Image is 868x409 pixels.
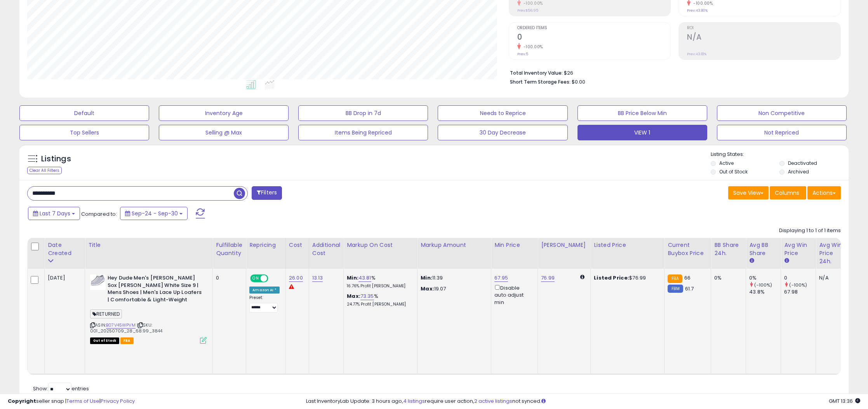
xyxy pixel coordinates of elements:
[421,285,434,292] strong: Max:
[594,274,629,281] b: Listed Price:
[779,227,841,234] div: Displaying 1 to 1 of 1 items
[717,105,847,121] button: Non Competitive
[249,241,282,249] div: Repricing
[578,105,707,121] button: BB Price Below Min
[784,274,816,281] div: 0
[347,274,358,281] b: Min:
[494,283,532,306] div: Disable auto adjust min
[819,241,847,266] div: Avg Win Price 24h.
[829,397,860,405] span: 2025-10-8 13:36 GMT
[719,168,748,175] label: Out of Stock
[312,241,341,257] div: Additional Cost
[684,274,691,281] span: 66
[90,274,207,343] div: ASIN:
[347,283,411,289] p: 16.76% Profit [PERSON_NAME]
[120,337,134,344] span: FBA
[687,26,840,30] span: ROI
[572,78,585,86] span: $0.00
[421,285,485,292] p: 19.07
[33,385,89,392] span: Show: entries
[81,210,117,218] span: Compared to:
[807,186,841,199] button: Actions
[88,241,209,249] div: Title
[754,282,772,288] small: (-100%)
[267,275,280,282] span: OFF
[668,285,683,293] small: FBM
[90,274,106,290] img: 51LfI4So7lL._SL40_.jpg
[517,52,528,56] small: Prev: 5
[41,154,71,164] h5: Listings
[770,186,806,199] button: Columns
[687,33,840,43] h2: N/A
[775,189,799,197] span: Columns
[521,44,543,50] small: -100.00%
[106,322,136,329] a: B07V45WPVM
[594,241,661,249] div: Listed Price
[159,125,289,140] button: Selling @ Max
[347,274,411,289] div: %
[494,241,534,249] div: Min Price
[159,105,289,121] button: Inventory Age
[108,274,202,305] b: Hey Dude Men's [PERSON_NAME] Sox [PERSON_NAME] White Size 9 | Mens Shoes | Men's Lace Up Loafers ...
[788,160,817,166] label: Deactivated
[789,282,807,288] small: (-100%)
[19,105,149,121] button: Default
[358,274,371,282] a: 43.81
[517,33,671,43] h2: 0
[347,302,411,307] p: 24.77% Profit [PERSON_NAME]
[438,105,567,121] button: Needs to Reprice
[685,285,694,292] span: 61.7
[687,8,708,13] small: Prev: 43.80%
[289,241,306,249] div: Cost
[48,241,82,257] div: Date Created
[306,398,860,405] div: Last InventoryLab Update: 3 hours ago, require user action, not synced.
[132,210,178,217] span: Sep-24 - Sep-30
[19,125,149,140] button: Top Sellers
[691,0,713,6] small: -100.00%
[517,26,671,30] span: Ordered Items
[728,186,769,199] button: Save View
[749,241,778,257] div: Avg BB Share
[8,397,36,405] strong: Copyright
[90,309,122,318] span: RETURNED
[784,241,812,257] div: Avg Win Price
[421,241,488,249] div: Markup Amount
[48,274,79,281] div: [DATE]
[749,257,754,264] small: Avg BB Share.
[90,322,162,334] span: | SKU: 001_20250709_28_68.99_3844
[517,8,538,13] small: Prev: $56.95
[541,241,587,249] div: [PERSON_NAME]
[510,70,563,76] b: Total Inventory Value:
[717,125,847,140] button: Not Repriced
[249,287,280,294] div: Amazon AI *
[312,274,323,282] a: 13.13
[251,275,261,282] span: ON
[27,167,62,174] div: Clear All Filters
[90,337,119,344] span: All listings that are currently out of stock and unavailable for purchase on Amazon
[494,274,508,282] a: 67.95
[438,125,567,140] button: 30 Day Decrease
[668,241,708,257] div: Current Buybox Price
[40,210,70,217] span: Last 7 Days
[120,207,188,220] button: Sep-24 - Sep-30
[714,241,743,257] div: BB Share 24h.
[216,241,243,257] div: Fulfillable Quantity
[687,52,706,56] small: Prev: 43.81%
[252,186,282,200] button: Filters
[719,160,734,166] label: Active
[594,274,658,281] div: $76.99
[788,168,809,175] label: Archived
[784,257,789,264] small: Avg Win Price.
[347,241,414,249] div: Markup on Cost
[298,125,428,140] button: Items Being Repriced
[216,274,240,281] div: 0
[578,125,707,140] button: VIEW 1
[249,295,280,313] div: Preset:
[711,151,849,158] p: Listing States:
[474,397,512,405] a: 2 active listings
[347,292,360,300] b: Max:
[344,238,417,269] th: The percentage added to the cost of goods (COGS) that forms the calculator for Min & Max prices.
[749,274,781,281] div: 0%
[784,288,816,295] div: 67.98
[66,397,99,405] a: Terms of Use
